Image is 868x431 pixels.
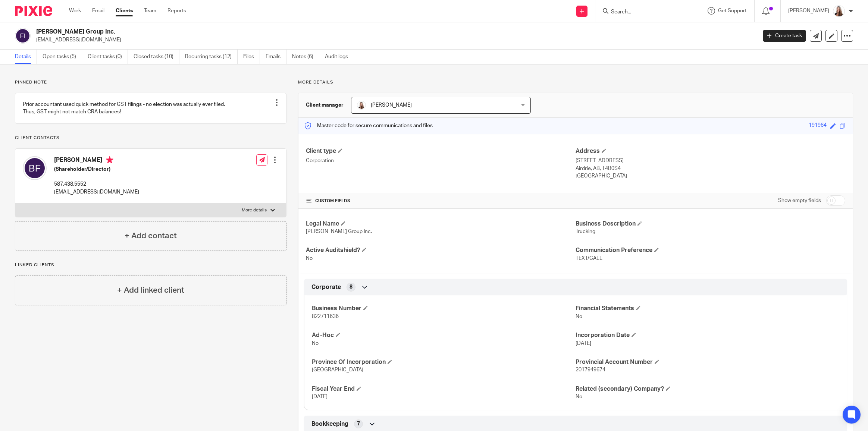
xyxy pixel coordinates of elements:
[312,314,339,319] span: 822711636
[576,367,605,372] span: 2017949674
[306,198,576,204] h4: CUSTOM FIELDS
[718,8,747,13] span: Get Support
[312,394,328,399] span: [DATE]
[576,220,845,228] h4: Business Description
[325,50,354,64] a: Audit logs
[23,156,47,180] img: svg%3E
[266,50,286,64] a: Emails
[15,79,286,85] p: Pinned note
[15,28,31,44] img: svg%3E
[763,30,806,42] a: Create task
[298,79,853,85] p: More details
[306,220,576,228] h4: Legal Name
[306,157,576,164] p: Corporation
[357,101,366,110] img: Larissa-headshot-cropped.jpg
[54,166,139,173] h5: (Shareholder/Director)
[144,7,156,15] a: Team
[788,7,829,15] p: [PERSON_NAME]
[312,367,363,372] span: [GEOGRAPHIC_DATA]
[43,50,82,64] a: Open tasks (5)
[243,50,260,64] a: Files
[306,229,372,234] span: [PERSON_NAME] Group Inc.
[610,9,677,16] input: Search
[312,358,576,366] h4: Province Of Incorporation
[312,331,576,339] h4: Ad-Hoc
[312,341,319,346] span: No
[54,188,139,196] p: [EMAIL_ADDRESS][DOMAIN_NAME]
[778,197,821,204] label: Show empty fields
[576,229,595,234] span: Trucking
[92,7,104,15] a: Email
[54,156,139,166] h4: [PERSON_NAME]
[306,101,344,109] h3: Client manager
[312,385,576,393] h4: Fiscal Year End
[576,385,839,393] h4: Related (secondary) Company?
[576,331,839,339] h4: Incorporation Date
[88,50,128,64] a: Client tasks (0)
[576,314,582,319] span: No
[576,157,845,164] p: [STREET_ADDRESS]
[576,147,845,155] h4: Address
[185,50,238,64] a: Recurring tasks (12)
[576,172,845,180] p: [GEOGRAPHIC_DATA]
[69,7,81,15] a: Work
[371,103,412,108] span: [PERSON_NAME]
[576,394,582,399] span: No
[576,341,591,346] span: [DATE]
[833,5,845,17] img: Larissa-headshot-cropped.jpg
[36,36,752,44] p: [EMAIL_ADDRESS][DOMAIN_NAME]
[15,50,37,64] a: Details
[350,283,352,291] span: 8
[15,6,52,16] img: Pixie
[125,230,177,242] h4: + Add contact
[311,283,341,291] span: Corporate
[54,180,139,188] p: 587.438.5552
[576,305,839,312] h4: Financial Statements
[117,284,184,296] h4: + Add linked client
[304,122,433,129] p: Master code for secure communications and files
[312,305,576,312] h4: Business Number
[306,147,576,155] h4: Client type
[15,135,286,141] p: Client contacts
[116,7,133,15] a: Clients
[15,262,286,268] p: Linked clients
[36,28,608,36] h2: [PERSON_NAME] Group Inc.
[311,420,348,428] span: Bookkeeping
[106,156,113,164] i: Primary
[576,358,839,366] h4: Provincial Account Number
[242,207,267,213] p: More details
[306,246,576,254] h4: Active Auditshield?
[576,256,602,261] span: TEXT/CALL
[292,50,319,64] a: Notes (6)
[134,50,179,64] a: Closed tasks (10)
[167,7,186,15] a: Reports
[576,165,845,172] p: Airdrie, AB, T4B0S4
[357,420,360,428] span: 7
[809,122,827,130] div: 191964
[576,246,845,254] h4: Communication Preference
[306,256,313,261] span: No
